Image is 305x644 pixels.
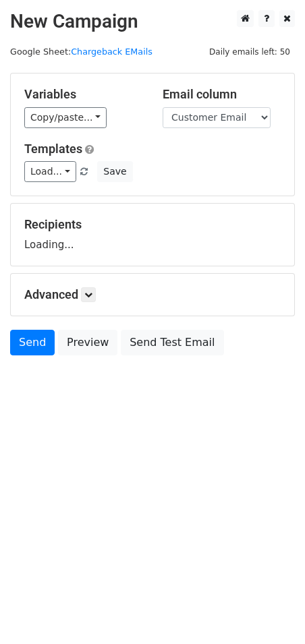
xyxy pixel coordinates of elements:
h5: Email column [163,87,281,102]
h5: Recipients [24,217,281,232]
small: Google Sheet: [10,47,152,57]
a: Daily emails left: 50 [204,47,295,57]
a: Send Test Email [121,330,223,355]
a: Load... [24,161,76,182]
button: Save [97,161,132,182]
a: Templates [24,142,82,156]
h5: Advanced [24,287,281,302]
div: Loading... [24,217,281,252]
a: Chargeback EMails [71,47,152,57]
h2: New Campaign [10,10,295,33]
a: Copy/paste... [24,107,107,128]
h5: Variables [24,87,142,102]
span: Daily emails left: 50 [204,45,295,59]
a: Send [10,330,55,355]
a: Preview [58,330,117,355]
